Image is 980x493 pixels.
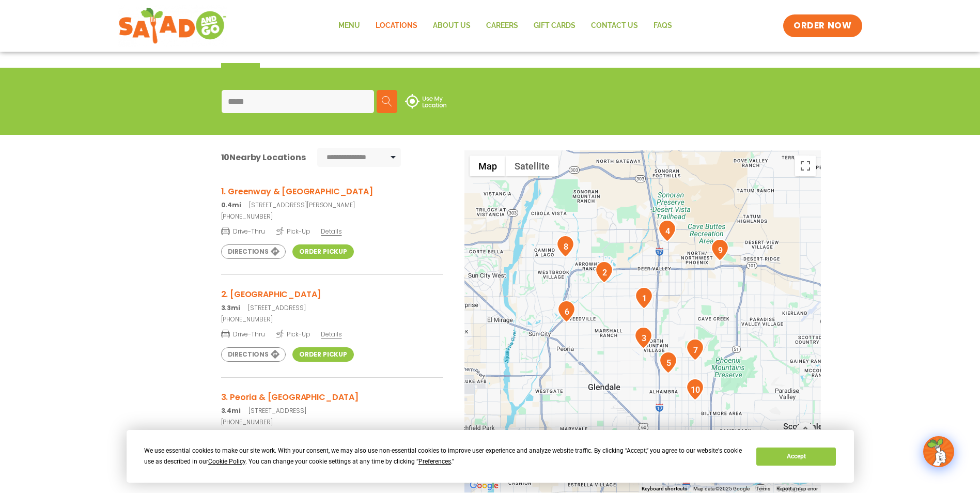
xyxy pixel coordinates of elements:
[659,351,677,374] div: 5
[221,303,240,312] strong: 3.3mi
[467,479,501,492] img: Google
[221,315,443,324] a: [PHONE_NUMBER]
[221,223,443,236] a: Drive-Thru Pick-Up Details
[118,5,227,47] img: new-SAG-logo-768×292
[292,347,354,362] a: Order Pickup
[221,329,265,339] span: Drive-Thru
[794,20,851,32] span: ORDER NOW
[331,14,368,38] a: Menu
[583,14,646,38] a: Contact Us
[556,235,574,257] div: 8
[425,14,478,38] a: About Us
[467,479,501,492] a: Open this area in Google Maps (opens a new window)
[221,303,443,313] p: [STREET_ADDRESS]
[221,151,306,164] div: Nearby Locations
[418,458,451,465] span: Preferences
[221,226,265,236] span: Drive-Thru
[221,326,443,339] a: Drive-Thru Pick-Up Details
[221,391,443,404] h3: 3. Peoria & [GEOGRAPHIC_DATA]
[276,329,310,339] span: Pick-Up
[795,422,816,443] button: Map camera controls
[756,486,770,491] a: Terms (opens in new tab)
[331,14,680,38] nav: Menu
[642,485,687,492] button: Keyboard shortcuts
[783,14,862,37] a: ORDER NOW
[144,445,744,467] div: We use essential cookies to make our site work. With your consent, we may also use non-essential ...
[292,244,354,259] a: Order Pickup
[321,227,341,236] span: Details
[924,437,953,466] img: wpChatIcon
[693,486,750,491] span: Map data ©2025 Google
[557,300,575,322] div: 6
[221,201,241,209] strong: 0.4mi
[221,406,443,415] p: [STREET_ADDRESS]
[221,185,443,198] h3: 1. Greenway & [GEOGRAPHIC_DATA]
[221,288,443,313] a: 2. [GEOGRAPHIC_DATA] 3.3mi[STREET_ADDRESS]
[776,486,818,491] a: Report a map error
[382,96,392,106] img: search.svg
[405,94,446,109] img: use-location.svg
[658,220,676,242] div: 4
[221,391,443,415] a: 3. Peoria & [GEOGRAPHIC_DATA] 3.4mi[STREET_ADDRESS]
[221,201,443,210] p: [STREET_ADDRESS][PERSON_NAME]
[470,156,506,176] button: Show street map
[221,406,241,415] strong: 3.4mi
[506,156,558,176] button: Show satellite imagery
[686,338,704,361] div: 7
[368,14,425,38] a: Locations
[221,212,443,221] a: [PHONE_NUMBER]
[221,347,286,362] a: Directions
[646,14,680,38] a: FAQs
[276,226,310,236] span: Pick-Up
[595,261,613,283] div: 2
[795,156,816,176] button: Toggle fullscreen view
[221,151,230,163] span: 10
[526,14,583,38] a: GIFT CARDS
[711,239,729,261] div: 9
[221,429,443,442] a: Drive-Thru Pick-Up Details
[221,288,443,301] h3: 2. [GEOGRAPHIC_DATA]
[127,430,854,483] div: Cookie Consent Prompt
[478,14,526,38] a: Careers
[221,418,443,427] a: [PHONE_NUMBER]
[756,448,836,466] button: Accept
[221,185,443,210] a: 1. Greenway & [GEOGRAPHIC_DATA] 0.4mi[STREET_ADDRESS][PERSON_NAME]
[321,330,341,338] span: Details
[208,458,245,465] span: Cookie Policy
[686,378,704,400] div: 10
[635,287,653,309] div: 1
[634,327,652,349] div: 3
[221,244,286,259] a: Directions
